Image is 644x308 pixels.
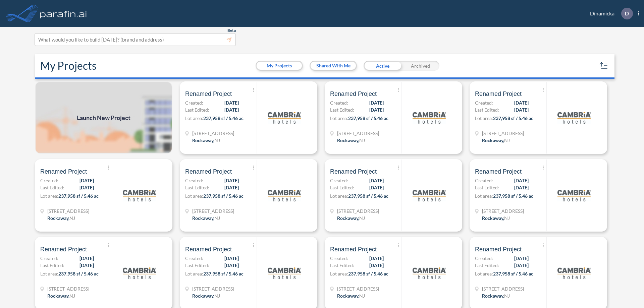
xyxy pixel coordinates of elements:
span: Created: [475,177,493,184]
span: Lot area: [475,193,493,199]
span: Lot area: [185,271,203,276]
div: Active [364,61,401,71]
span: Last Edited: [185,184,209,191]
span: [DATE] [369,99,384,106]
span: Rockaway , [482,215,504,221]
span: Rockaway , [192,215,214,221]
span: Rockaway , [337,137,359,143]
span: 321 Mt Hope Ave [337,285,379,292]
img: logo [268,256,301,290]
div: Rockaway, NJ [482,214,510,222]
span: 237,958 sf / 5.46 ac [493,271,533,276]
span: Last Edited: [40,184,64,191]
span: Created: [185,255,203,262]
span: Rockaway , [337,293,359,299]
a: Launch New Project [35,81,172,154]
span: Last Edited: [330,106,354,113]
span: [DATE] [369,184,384,191]
span: Lot area: [185,115,203,121]
span: NJ [504,215,510,221]
span: Lot area: [475,115,493,121]
span: [DATE] [224,262,239,269]
span: Lot area: [330,271,348,276]
span: Created: [330,255,348,262]
div: Rockaway, NJ [47,214,75,222]
span: [DATE] [224,184,239,191]
span: NJ [359,137,365,143]
span: Created: [330,177,348,184]
span: 321 Mt Hope Ave [47,285,89,292]
span: Rockaway , [192,137,214,143]
div: Rockaway, NJ [192,292,220,299]
span: Created: [330,99,348,106]
img: logo [268,101,301,134]
img: logo [413,256,446,290]
div: Rockaway, NJ [192,214,220,222]
span: [DATE] [514,177,529,184]
span: 237,958 sf / 5.46 ac [348,115,388,121]
span: Lot area: [40,271,58,276]
span: [DATE] [79,262,94,269]
span: Renamed Project [185,168,232,176]
span: Renamed Project [40,168,87,176]
span: NJ [69,215,75,221]
button: My Projects [257,62,302,70]
span: [DATE] [224,106,239,113]
span: Lot area: [330,193,348,199]
span: 321 Mt Hope Ave [482,130,524,137]
span: [DATE] [369,177,384,184]
span: Renamed Project [330,245,377,253]
span: NJ [359,293,365,299]
span: [DATE] [224,99,239,106]
span: 321 Mt Hope Ave [192,130,234,137]
span: Last Edited: [475,106,499,113]
div: Rockaway, NJ [337,292,365,299]
div: Rockaway, NJ [482,292,510,299]
span: [DATE] [514,255,529,262]
span: 237,958 sf / 5.46 ac [203,271,244,276]
span: Last Edited: [40,262,64,269]
span: Rockaway , [482,293,504,299]
img: logo [413,101,446,134]
div: Rockaway, NJ [47,292,75,299]
span: 321 Mt Hope Ave [337,130,379,137]
span: 237,958 sf / 5.46 ac [203,193,244,199]
span: NJ [214,137,220,143]
div: Rockaway, NJ [192,137,220,144]
span: [DATE] [514,99,529,106]
span: Renamed Project [475,168,522,176]
span: NJ [69,293,75,299]
span: Launch New Project [77,113,130,122]
span: Renamed Project [185,90,232,98]
p: D [625,10,629,16]
img: logo [557,101,591,134]
span: Created: [475,99,493,106]
span: [DATE] [79,184,94,191]
span: 237,958 sf / 5.46 ac [203,115,244,121]
span: [DATE] [514,262,529,269]
span: NJ [214,293,220,299]
span: Last Edited: [330,262,354,269]
span: 237,958 sf / 5.46 ac [493,193,533,199]
span: Last Edited: [475,262,499,269]
span: 237,958 sf / 5.46 ac [58,193,99,199]
span: 321 Mt Hope Ave [482,207,524,214]
span: [DATE] [224,177,239,184]
span: Lot area: [330,115,348,121]
span: Beta [227,28,236,33]
span: [DATE] [514,184,529,191]
span: Last Edited: [475,184,499,191]
span: [DATE] [224,255,239,262]
span: [DATE] [369,106,384,113]
span: Created: [40,177,58,184]
span: Lot area: [185,193,203,199]
span: Last Edited: [330,184,354,191]
span: NJ [504,137,510,143]
img: logo [413,179,446,212]
div: Rockaway, NJ [482,137,510,144]
span: Lot area: [475,271,493,276]
span: [DATE] [79,177,94,184]
span: Last Edited: [185,106,209,113]
img: add [35,81,172,154]
span: Rockaway , [47,215,69,221]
